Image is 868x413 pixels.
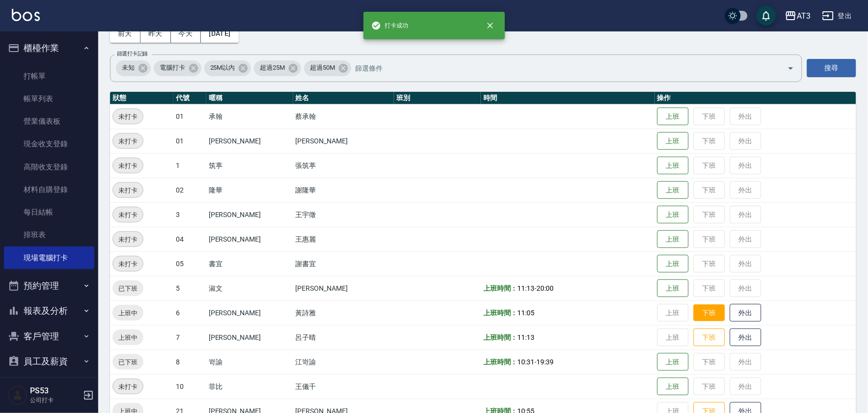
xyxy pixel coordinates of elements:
button: 上班 [657,132,689,150]
b: 上班時間： [483,284,518,292]
button: 上班 [657,108,689,126]
span: 超過50M [304,63,341,73]
td: 05 [173,251,206,276]
button: 外出 [730,329,761,347]
td: 書宜 [206,251,293,276]
td: [PERSON_NAME] [206,301,293,325]
button: 客戶管理 [4,324,94,349]
td: 呂子晴 [293,325,394,350]
td: [PERSON_NAME] [206,325,293,350]
td: 淑文 [206,276,293,301]
th: 暱稱 [206,92,293,105]
h5: PS53 [30,386,80,396]
span: 20:00 [537,284,554,292]
span: 已下班 [112,357,143,367]
button: 下班 [694,304,725,322]
button: 上班 [657,353,689,371]
td: 江岢諭 [293,350,394,374]
button: 上班 [657,206,689,224]
a: 每日結帳 [4,201,94,223]
button: [DATE] [201,25,238,43]
span: 11:13 [518,333,535,341]
b: 上班時間： [483,358,518,366]
button: 上班 [657,157,689,175]
td: 張筑葶 [293,153,394,178]
td: [PERSON_NAME] [293,129,394,153]
td: [PERSON_NAME] [206,227,293,251]
td: 蔡承翰 [293,104,394,129]
span: 未打卡 [113,259,143,269]
span: 未打卡 [113,234,143,245]
span: 25M以內 [204,63,241,73]
td: 黃詩雅 [293,301,394,325]
div: 超過25M [254,60,301,76]
span: 未打卡 [113,210,143,220]
button: 登出 [818,7,856,25]
div: AT3 [797,10,811,22]
span: 上班中 [112,308,143,318]
b: 上班時間： [483,333,518,341]
div: 超過50M [304,60,351,76]
td: 菲比 [206,374,293,399]
td: - [481,350,655,374]
div: 25M以內 [204,60,252,76]
th: 時間 [481,92,655,105]
span: 打卡成功 [371,21,409,30]
td: 02 [173,178,206,202]
span: 未打卡 [113,161,143,171]
td: 承翰 [206,104,293,129]
span: 11:05 [518,309,535,317]
th: 操作 [655,92,856,105]
button: 上班 [657,230,689,248]
td: 01 [173,104,206,129]
td: 1 [173,153,206,178]
th: 姓名 [293,92,394,105]
a: 現金收支登錄 [4,133,94,155]
button: 預約管理 [4,273,94,299]
button: 上班 [657,279,689,298]
td: 8 [173,350,206,374]
td: 5 [173,276,206,301]
img: Person [8,385,28,405]
td: 7 [173,325,206,350]
a: 打帳單 [4,65,94,87]
button: 上班 [657,378,689,396]
button: 上班 [657,181,689,199]
td: [PERSON_NAME] [206,129,293,153]
button: AT3 [781,6,814,26]
label: 篩選打卡記錄 [117,50,148,57]
a: 排班表 [4,223,94,246]
span: 未打卡 [113,185,143,195]
span: 未打卡 [113,136,143,146]
img: Logo [12,9,40,21]
b: 上班時間： [483,309,518,317]
span: 未打卡 [113,111,143,122]
span: 超過25M [254,63,291,73]
button: 員工及薪資 [4,349,94,374]
td: 04 [173,227,206,251]
span: 未知 [116,63,140,73]
td: 謝隆華 [293,178,394,202]
td: - [481,276,655,301]
th: 狀態 [110,92,173,105]
button: 外出 [730,304,761,322]
span: 19:39 [537,358,554,366]
td: 6 [173,301,206,325]
a: 現場電腦打卡 [4,247,94,269]
td: 王儀千 [293,374,394,399]
a: 帳單列表 [4,87,94,110]
span: 電腦打卡 [154,63,191,73]
p: 公司打卡 [30,396,80,405]
button: 前天 [110,25,140,43]
td: 3 [173,202,206,227]
button: close [479,15,501,36]
a: 高階收支登錄 [4,156,94,178]
td: 筑葶 [206,153,293,178]
span: 上班中 [112,332,143,343]
a: 營業儀表板 [4,110,94,133]
button: Open [783,60,799,76]
button: 下班 [694,329,725,347]
th: 代號 [173,92,206,105]
td: [PERSON_NAME] [206,202,293,227]
div: 電腦打卡 [154,60,201,76]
